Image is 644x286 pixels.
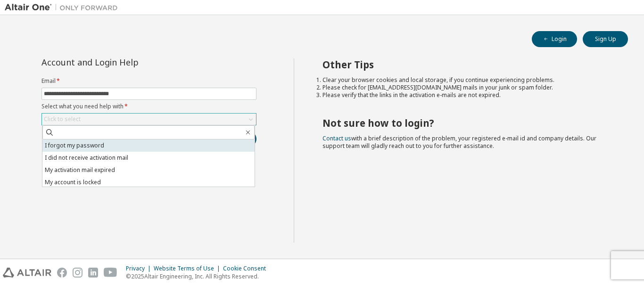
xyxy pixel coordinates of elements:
img: instagram.svg [73,268,83,278]
p: © 2025 Altair Engineering, Inc. All Rights Reserved. [126,272,272,280]
div: Cookie Consent [223,265,272,272]
li: Clear your browser cookies and local storage, if you continue experiencing problems. [322,76,611,84]
div: Website Terms of Use [154,265,223,272]
button: Sign Up [583,31,628,47]
li: Please verify that the links in the activation e-mails are not expired. [322,91,611,99]
li: I forgot my password [42,139,255,152]
img: linkedin.svg [88,268,98,278]
div: Click to select [42,114,256,125]
button: Login [532,31,577,47]
label: Select what you need help with [41,103,256,110]
li: Please check for [EMAIL_ADDRESS][DOMAIN_NAME] mails in your junk or spam folder. [322,84,611,91]
div: Privacy [126,265,154,272]
div: Account and Login Help [41,58,214,66]
img: facebook.svg [57,268,67,278]
a: Contact us [322,134,351,142]
span: with a brief description of the problem, your registered e-mail id and company details. Our suppo... [322,134,596,150]
img: Altair One [5,3,123,12]
img: altair_logo.svg [3,268,51,278]
img: youtube.svg [104,268,117,278]
div: Click to select [44,115,81,123]
h2: Not sure how to login? [322,117,611,129]
label: Email [41,77,256,85]
h2: Other Tips [322,58,611,71]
